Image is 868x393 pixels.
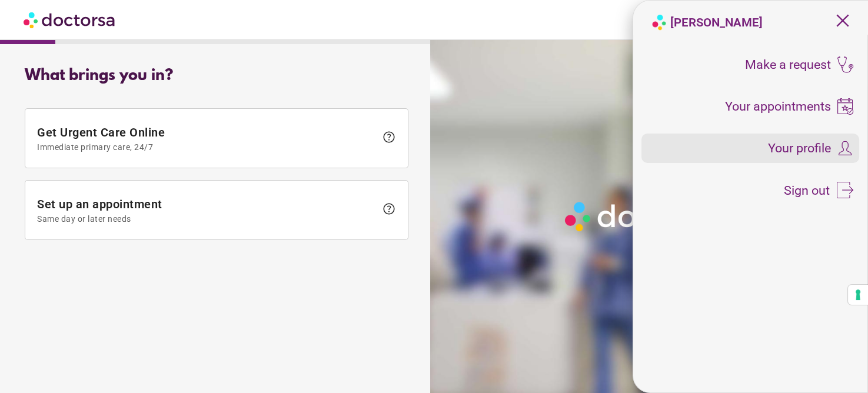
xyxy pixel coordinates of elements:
[725,100,831,113] span: Your appointments
[37,214,376,224] span: Same day or later needs
[837,140,853,156] img: icons8-customer-100.png
[848,285,868,305] button: Your consent preferences for tracking technologies
[837,182,853,198] img: icons8-sign-out-50.png
[651,14,667,31] img: logo-doctorsa-baloon.png
[37,197,376,224] span: Set up an appointment
[832,9,854,32] span: close
[37,125,376,152] span: Get Urgent Care Online
[37,142,376,152] span: Immediate primary care, 24/7
[837,98,853,115] img: icons8-booking-100.png
[24,6,117,33] img: Doctorsa.com
[560,197,734,236] img: Logo-Doctorsa-trans-White-partial-flat.png
[25,67,408,85] div: What brings you in?
[382,130,396,144] span: help
[670,15,763,29] strong: [PERSON_NAME]
[768,142,831,155] span: Your profile
[382,202,396,216] span: help
[745,58,831,71] span: Make a request
[784,184,830,197] span: Sign out
[837,56,853,73] img: icons8-stethoscope-100.png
